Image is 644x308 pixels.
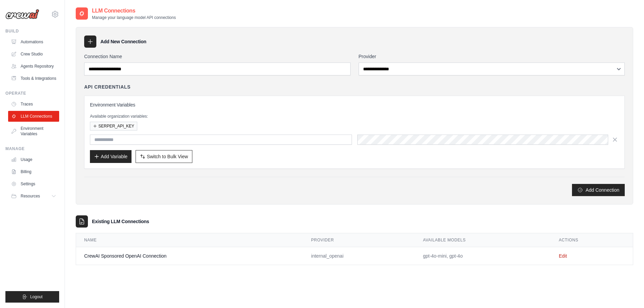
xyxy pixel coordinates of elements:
a: Traces [8,99,59,110]
button: Resources [8,191,59,202]
button: Add Variable [90,150,132,163]
span: Resources [21,193,40,199]
h3: Existing LLM Connections [92,218,149,225]
h3: Add New Connection [100,38,146,45]
label: Connection Name [84,53,351,60]
th: Available Models [415,233,551,247]
h3: Environment Variables [90,101,619,108]
th: Provider [303,233,415,247]
div: Manage [5,146,59,151]
h4: API Credentials [84,84,130,90]
h2: LLM Connections [92,7,176,15]
a: LLM Connections [8,111,59,122]
th: Actions [551,233,633,247]
a: Crew Studio [8,49,59,60]
a: Edit [559,253,567,259]
label: Provider [359,53,625,60]
img: Logo [5,9,39,19]
a: Environment Variables [8,123,59,139]
span: Logout [30,294,43,300]
p: Available organization variables: [90,114,619,119]
a: Agents Repository [8,61,59,72]
td: internal_openai [303,247,415,265]
a: Tools & Integrations [8,73,59,84]
button: Add Connection [572,184,625,196]
a: Usage [8,154,59,165]
th: Name [76,233,303,247]
td: CrewAI Sponsored OpenAI Connection [76,247,303,265]
div: Operate [5,91,59,96]
a: Billing [8,166,59,177]
a: Automations [8,37,59,47]
a: Settings [8,179,59,189]
td: gpt-4o-mini, gpt-4o [415,247,551,265]
div: Build [5,28,59,34]
button: Switch to Bulk View [136,150,192,163]
button: SERPER_API_KEY [90,122,137,131]
p: Manage your language model API connections [92,15,176,20]
span: Switch to Bulk View [147,153,188,160]
button: Logout [5,291,59,303]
